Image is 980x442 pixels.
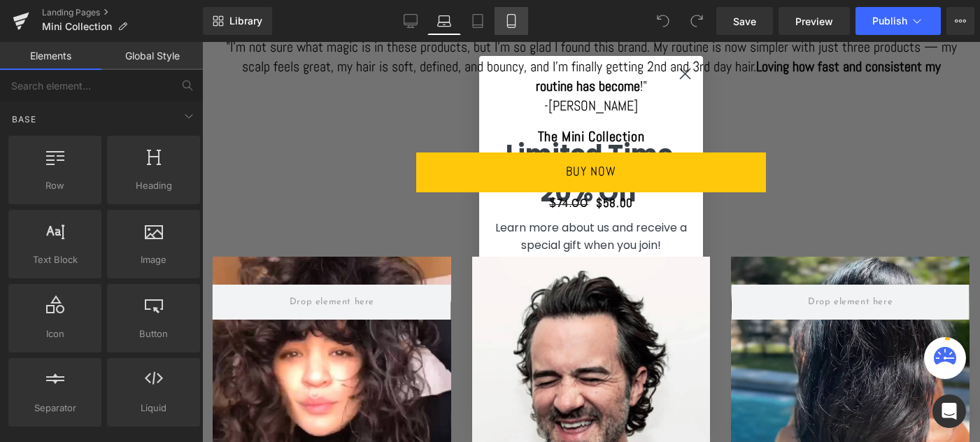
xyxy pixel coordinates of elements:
[42,21,112,32] span: Mini Collection
[229,15,262,27] span: Library
[13,401,97,415] span: Separator
[872,15,907,27] span: Publish
[427,7,461,35] a: Laptop
[101,42,203,70] a: Global Style
[111,401,196,415] span: Liquid
[683,7,711,35] button: Redo
[649,7,677,35] button: Undo
[42,7,203,18] a: Landing Pages
[10,113,38,126] span: Base
[13,327,97,341] span: Icon
[111,178,196,193] span: Heading
[111,252,196,267] span: Image
[111,327,196,341] span: Button
[364,121,414,137] span: Buy now
[932,394,966,428] div: Open Intercom Messenger
[461,7,495,35] a: Tablet
[795,14,833,29] span: Preview
[21,54,757,73] p: -[PERSON_NAME]
[855,7,941,35] button: Publish
[347,156,386,169] span: $74.00
[733,14,756,29] span: Save
[495,7,528,35] a: Mobile
[214,110,564,150] button: Buy now
[13,178,97,193] span: Row
[946,7,974,35] button: More
[394,7,427,35] a: Desktop
[334,15,739,53] strong: Loving how fast and consistent my routine has become
[394,150,431,172] span: $58.00
[203,7,272,35] a: New Library
[336,85,442,104] a: The Mini Collection
[779,7,850,35] a: Preview
[13,252,97,267] span: Text Block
